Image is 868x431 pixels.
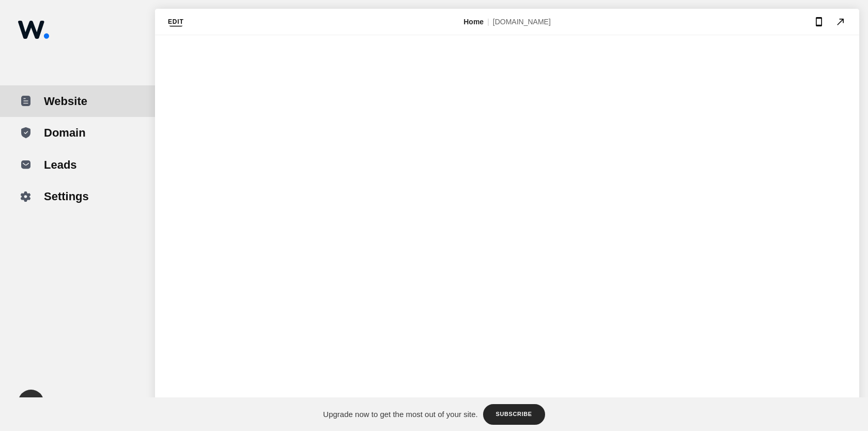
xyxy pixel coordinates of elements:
[483,404,545,425] button: Subscribe
[463,18,484,26] span: Home
[816,17,822,26] img: top-bar-phone.5ddc9483.svg
[25,396,37,409] span: question_mark
[44,125,86,141] div: Domain
[323,409,477,420] div: Upgrade now to get the most out of your site.
[835,16,846,27] img: top-bar-preview.b6bf2b22.svg
[168,16,184,28] button: Edit
[44,188,89,204] div: Settings
[493,18,551,26] a: [DOMAIN_NAME]
[18,21,49,39] img: logo-icon-dark.056e88ff.svg
[44,93,87,109] div: Website
[44,157,77,173] div: Leads
[487,18,489,26] span: |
